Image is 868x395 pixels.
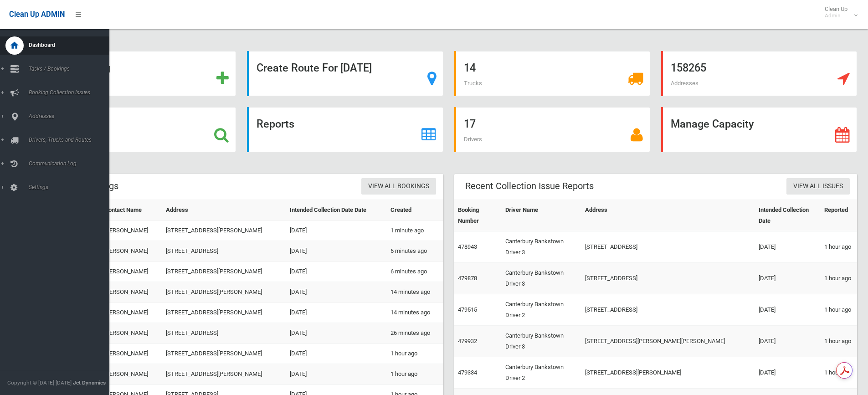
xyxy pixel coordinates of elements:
[458,306,477,313] a: 479515
[458,369,477,376] a: 479334
[162,344,286,364] td: [STREET_ADDRESS][PERSON_NAME]
[26,66,116,72] span: Tasks / Bookings
[162,241,286,262] td: [STREET_ADDRESS]
[387,200,443,221] th: Created
[101,282,162,303] td: [PERSON_NAME]
[671,62,706,74] strong: 158265
[464,80,482,87] span: Trucks
[458,243,477,250] a: 478943
[387,282,443,303] td: 14 minutes ago
[502,263,581,294] td: Canterbury Bankstown Driver 3
[101,364,162,385] td: [PERSON_NAME]
[257,118,294,130] strong: Reports
[458,338,477,344] a: 479932
[162,262,286,282] td: [STREET_ADDRESS][PERSON_NAME]
[101,262,162,282] td: [PERSON_NAME]
[821,357,857,389] td: 1 hour ago
[101,344,162,364] td: [PERSON_NAME]
[286,303,387,323] td: [DATE]
[286,262,387,282] td: [DATE]
[286,221,387,241] td: [DATE]
[387,323,443,344] td: 26 minutes ago
[454,51,650,96] a: 14 Trucks
[40,51,236,96] a: Add Booking
[755,294,821,326] td: [DATE]
[101,323,162,344] td: [PERSON_NAME]
[7,380,72,386] span: Copyright © [DATE]-[DATE]
[26,137,116,143] span: Drivers, Trucks and Routes
[162,221,286,241] td: [STREET_ADDRESS][PERSON_NAME]
[286,241,387,262] td: [DATE]
[387,303,443,323] td: 14 minutes ago
[286,200,387,221] th: Intended Collection Date Date
[661,107,857,152] a: Manage Capacity
[162,364,286,385] td: [STREET_ADDRESS][PERSON_NAME]
[257,62,372,74] strong: Create Route For [DATE]
[247,51,443,96] a: Create Route For [DATE]
[820,5,857,19] span: Clean Up
[101,241,162,262] td: [PERSON_NAME]
[387,262,443,282] td: 6 minutes ago
[9,10,65,19] span: Clean Up ADMIN
[502,231,581,263] td: Canterbury Bankstown Driver 3
[821,326,857,357] td: 1 hour ago
[581,357,755,389] td: [STREET_ADDRESS][PERSON_NAME]
[26,184,116,190] span: Settings
[581,294,755,326] td: [STREET_ADDRESS]
[755,231,821,263] td: [DATE]
[387,364,443,385] td: 1 hour ago
[821,231,857,263] td: 1 hour ago
[502,294,581,326] td: Canterbury Bankstown Driver 2
[162,200,286,221] th: Address
[454,177,605,195] header: Recent Collection Issue Reports
[40,107,236,152] a: Search
[286,282,387,303] td: [DATE]
[786,178,850,195] a: View All Issues
[454,200,502,231] th: Booking Number
[755,200,821,231] th: Intended Collection Date
[26,160,116,167] span: Communication Log
[755,263,821,294] td: [DATE]
[162,323,286,344] td: [STREET_ADDRESS]
[26,113,116,119] span: Addresses
[286,344,387,364] td: [DATE]
[101,303,162,323] td: [PERSON_NAME]
[26,89,116,96] span: Booking Collection Issues
[458,275,477,282] a: 479878
[671,118,754,130] strong: Manage Capacity
[361,178,436,195] a: View All Bookings
[755,357,821,389] td: [DATE]
[286,323,387,344] td: [DATE]
[286,364,387,385] td: [DATE]
[387,344,443,364] td: 1 hour ago
[581,326,755,357] td: [STREET_ADDRESS][PERSON_NAME][PERSON_NAME]
[101,200,162,221] th: Contact Name
[502,357,581,389] td: Canterbury Bankstown Driver 2
[464,62,476,74] strong: 14
[101,221,162,241] td: [PERSON_NAME]
[581,263,755,294] td: [STREET_ADDRESS]
[26,42,116,48] span: Dashboard
[247,107,443,152] a: Reports
[454,107,650,152] a: 17 Drivers
[821,294,857,326] td: 1 hour ago
[387,221,443,241] td: 1 minute ago
[502,200,581,231] th: Driver Name
[755,326,821,357] td: [DATE]
[671,80,699,87] span: Addresses
[825,12,847,19] small: Admin
[464,136,482,143] span: Drivers
[661,51,857,96] a: 158265 Addresses
[502,326,581,357] td: Canterbury Bankstown Driver 3
[464,118,476,130] strong: 17
[162,282,286,303] td: [STREET_ADDRESS][PERSON_NAME]
[821,263,857,294] td: 1 hour ago
[73,380,106,386] strong: Jet Dynamics
[821,200,857,231] th: Reported
[581,200,755,231] th: Address
[581,231,755,263] td: [STREET_ADDRESS]
[162,303,286,323] td: [STREET_ADDRESS][PERSON_NAME]
[387,241,443,262] td: 6 minutes ago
